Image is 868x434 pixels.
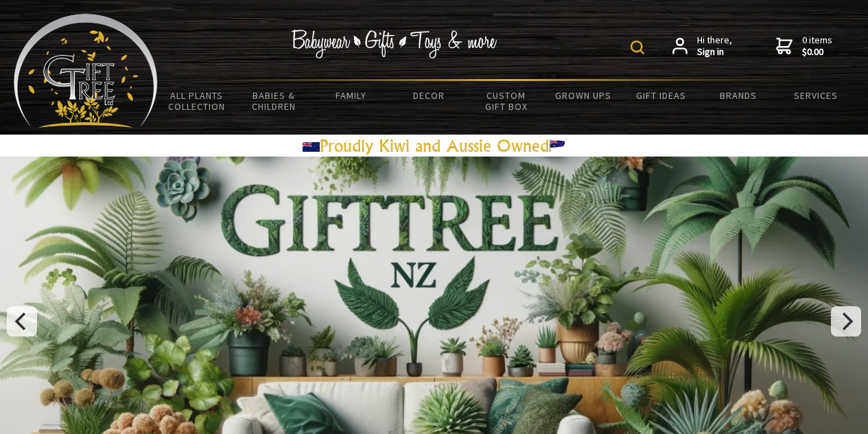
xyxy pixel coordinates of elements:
a: Services [777,81,854,110]
img: Babyware - Gifts - Toys and more... [14,14,158,128]
a: Gift Ideas [622,81,700,110]
strong: $0.00 [802,46,832,58]
a: Grown Ups [545,81,622,110]
a: Custom Gift Box [467,81,545,121]
img: Babywear - Gifts - Toys & more [292,30,497,58]
a: Proudly Kiwi and Aussie Owned [303,135,566,156]
a: Babies & Children [235,81,313,121]
a: Hi there,Sign in [672,34,732,58]
strong: Sign in [697,46,732,58]
a: Family [313,81,390,110]
a: 0 items$0.00 [776,34,832,58]
button: Next [831,306,861,336]
img: product search [631,41,644,54]
button: Previous [7,306,37,336]
a: Brands [699,81,777,110]
span: Hi there, [697,34,732,58]
span: 0 items [802,34,832,58]
a: All Plants Collection [158,81,235,121]
a: Decor [390,81,467,110]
